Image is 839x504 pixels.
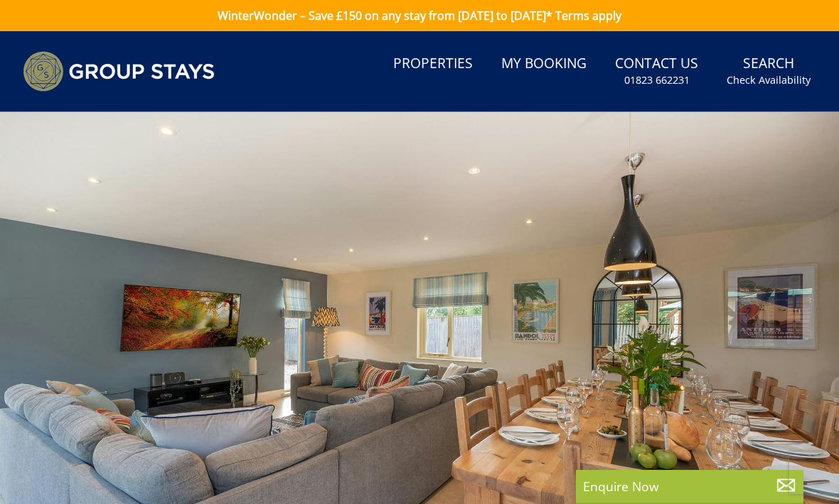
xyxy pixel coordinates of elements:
[583,477,796,495] p: Enquire Now
[496,48,592,80] a: My Booking
[721,48,816,94] a: SearchCheck Availability
[609,48,704,94] a: Contact Us01823 662231
[624,73,690,87] small: 01823 662231
[23,51,215,92] img: Group Stays
[727,73,811,87] small: Check Availability
[388,48,479,80] a: Properties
